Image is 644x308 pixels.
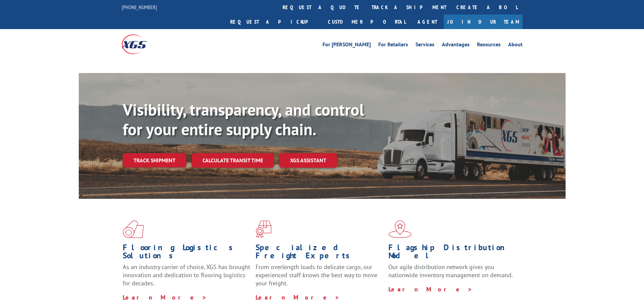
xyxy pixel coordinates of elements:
[123,263,250,287] span: As an industry carrier of choice, XGS has brought innovation and dedication to flooring logistics...
[388,220,412,238] img: xgs-icon-flagship-distribution-model-red
[256,263,383,293] p: From overlength loads to delicate cargo, our experienced staff knows the best way to move your fr...
[411,15,444,29] a: Agent
[256,293,340,301] a: Learn More >
[123,220,144,238] img: xgs-icon-total-supply-chain-intelligence-red
[378,42,408,49] a: For Retailers
[256,243,383,263] h1: Specialized Freight Experts
[388,243,516,263] h1: Flagship Distribution Model
[444,15,523,29] a: Join Our Team
[123,293,207,301] a: Learn More >
[415,42,434,49] a: Services
[323,15,411,29] a: Customer Portal
[388,263,513,279] span: Our agile distribution network gives you nationwide inventory management on demand.
[192,153,274,168] a: Calculate transit time
[323,42,371,49] a: For [PERSON_NAME]
[388,285,473,293] a: Learn More >
[123,99,364,140] b: Visibility, transparency, and control for your entire supply chain.
[225,15,323,29] a: Request a pickup
[279,153,337,168] a: XGS ASSISTANT
[256,220,271,238] img: xgs-icon-focused-on-flooring-red
[508,42,523,49] a: About
[442,42,470,49] a: Advantages
[123,153,186,167] a: Track shipment
[123,243,251,263] h1: Flooring Logistics Solutions
[477,42,501,49] a: Resources
[122,4,157,10] a: [PHONE_NUMBER]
